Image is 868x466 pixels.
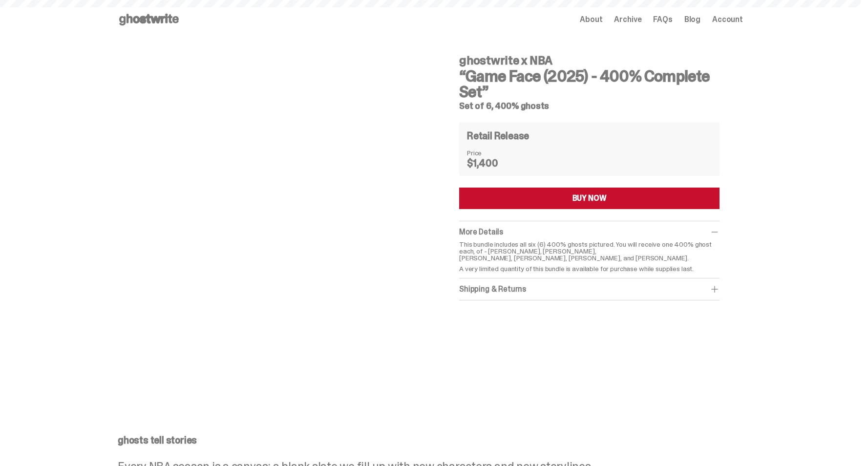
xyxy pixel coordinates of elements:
[712,16,743,23] a: Account
[684,16,700,23] a: Blog
[467,149,516,156] dt: Price
[467,131,529,141] h4: Retail Release
[572,194,607,202] div: BUY NOW
[459,227,503,237] span: More Details
[459,68,720,100] h3: “Game Face (2025) - 400% Complete Set”
[459,284,720,294] div: Shipping & Returns
[614,16,641,23] a: Archive
[459,188,720,209] button: BUY NOW
[459,102,720,110] h5: Set of 6, 400% ghosts
[459,241,720,261] p: This bundle includes all six (6) 400% ghosts pictured. You will receive one 400% ghost each, of -...
[459,55,720,66] h4: ghostwrite x NBA
[118,435,743,445] p: ghosts tell stories
[467,158,516,168] dd: $1,400
[653,16,672,23] a: FAQs
[580,16,602,23] a: About
[459,265,720,272] p: A very limited quantity of this bundle is available for purchase while supplies last.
